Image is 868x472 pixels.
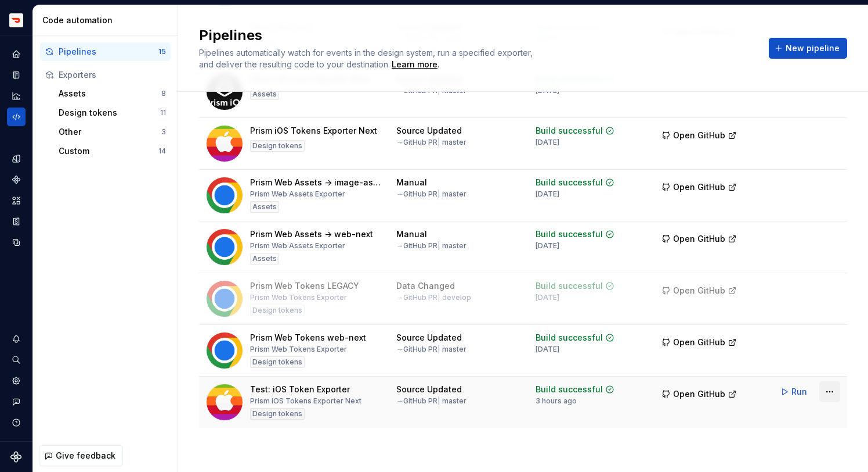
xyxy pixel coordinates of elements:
[7,108,26,126] a: Code automation
[59,69,166,81] div: Exporters
[250,408,305,420] div: Design tokens
[396,280,455,292] div: Data Changed
[250,228,373,240] div: Prism Web Assets -> web-next
[536,241,559,251] div: [DATE]
[673,337,725,348] span: Open GitHub
[250,201,279,213] div: Assets
[7,233,26,252] a: Data sources
[536,332,603,344] div: Build successful
[59,88,161,99] div: Assets
[396,189,466,199] div: → GitHub PR master
[396,345,466,354] div: → GitHub PR master
[396,396,466,406] div: → GitHub PR master
[250,189,345,199] div: Prism Web Assets Exporter
[250,293,347,302] div: Prism Web Tokens Exporter
[536,293,559,302] div: [DATE]
[199,26,755,45] h2: Pipelines
[7,351,26,369] button: Search ⌘K
[656,384,742,405] button: Open GitHub
[7,392,26,411] button: Contact support
[536,228,603,240] div: Build successful
[42,15,173,26] div: Code automation
[250,356,305,368] div: Design tokens
[250,332,366,344] div: Prism Web Tokens web-next
[396,384,462,395] div: Source Updated
[437,293,440,302] span: |
[437,345,440,353] span: |
[250,177,382,188] div: Prism Web Assets -> image-assets
[536,177,603,188] div: Build successful
[161,127,166,137] div: 3
[656,235,742,245] a: Open GitHub
[54,123,171,141] button: Other3
[396,138,466,147] div: → GitHub PR master
[7,170,26,189] a: Components
[536,280,603,292] div: Build successful
[390,60,439,69] span: .
[656,332,742,353] button: Open GitHub
[536,384,603,395] div: Build successful
[56,450,115,462] span: Give feedback
[775,381,815,402] button: Run
[59,46,158,58] div: Pipelines
[7,45,26,63] a: Home
[673,388,725,400] span: Open GitHub
[769,38,847,59] button: New pipeline
[40,42,171,61] button: Pipelines15
[536,189,559,199] div: [DATE]
[7,66,26,84] a: Documentation
[396,241,466,251] div: → GitHub PR master
[437,189,440,198] span: |
[536,396,577,406] div: 3 hours ago
[656,280,742,301] button: Open GitHub
[536,138,559,147] div: [DATE]
[536,125,603,137] div: Build successful
[250,305,305,316] div: Design tokens
[161,89,166,98] div: 8
[656,391,742,401] a: Open GitHub
[54,103,171,122] button: Design tokens11
[250,88,279,100] div: Assets
[250,140,305,152] div: Design tokens
[673,285,725,296] span: Open GitHub
[656,177,742,198] button: Open GitHub
[10,451,22,463] svg: Supernova Logo
[536,345,559,354] div: [DATE]
[437,241,440,250] span: |
[39,445,123,466] button: Give feedback
[160,108,166,117] div: 11
[7,330,26,348] div: Notifications
[7,371,26,390] a: Settings
[54,142,171,160] a: Custom14
[250,125,377,137] div: Prism iOS Tokens Exporter Next
[392,59,437,70] a: Learn more
[7,191,26,210] div: Assets
[673,233,725,245] span: Open GitHub
[59,107,160,119] div: Design tokens
[250,280,359,292] div: Prism Web Tokens LEGACY
[7,87,26,105] div: Analytics
[786,42,840,54] span: New pipeline
[656,184,742,194] a: Open GitHub
[656,287,742,297] a: Open GitHub
[396,177,427,188] div: Manual
[9,13,23,27] img: bd52d190-91a7-4889-9e90-eccda45865b1.png
[656,132,742,142] a: Open GitHub
[250,241,345,251] div: Prism Web Assets Exporter
[791,386,807,398] span: Run
[396,228,427,240] div: Manual
[396,293,471,302] div: → GitHub PR develop
[673,130,725,141] span: Open GitHub
[54,84,171,103] button: Assets8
